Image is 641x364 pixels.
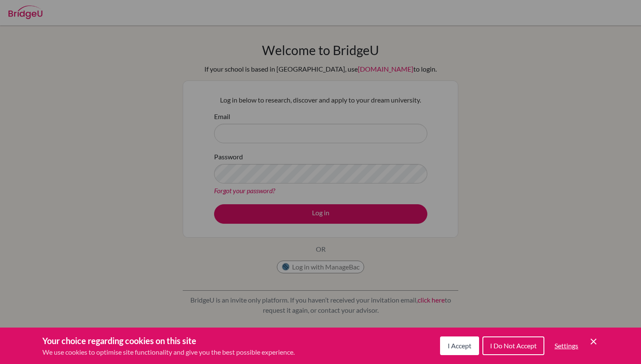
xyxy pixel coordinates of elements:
button: Settings [548,337,585,354]
button: I Do Not Accept [482,336,544,355]
p: We use cookies to optimise site functionality and give you the best possible experience. [42,347,295,357]
h3: Your choice regarding cookies on this site [42,334,295,347]
button: Save and close [588,336,599,347]
span: Settings [555,342,578,350]
span: I Do Not Accept [490,342,537,350]
button: I Accept [440,336,479,355]
span: I Accept [448,342,471,350]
